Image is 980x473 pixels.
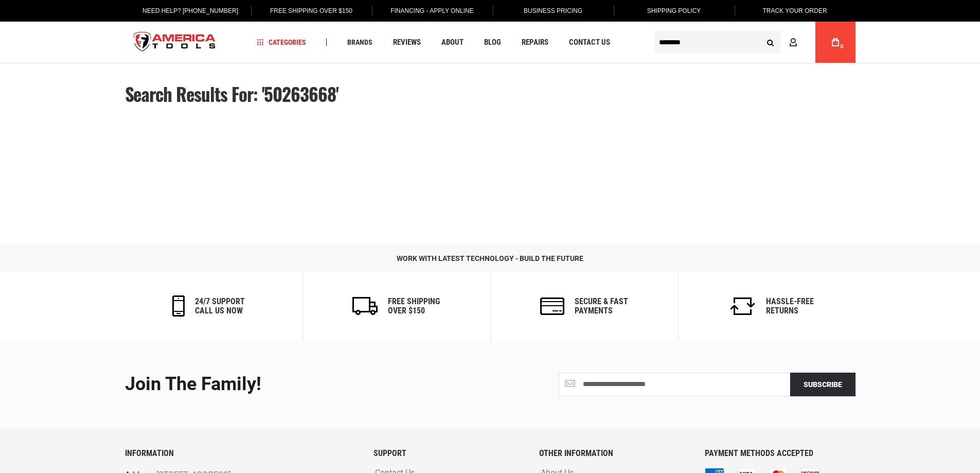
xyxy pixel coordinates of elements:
[437,36,468,49] a: About
[257,39,306,46] span: Categories
[373,449,524,458] h6: SUPPORT
[705,449,855,458] h6: PAYMENT METHODS ACCEPTED
[804,380,842,389] span: Subscribe
[347,39,372,46] span: Brands
[522,39,548,46] span: Repairs
[826,22,845,63] a: 0
[125,23,225,62] a: store logo
[388,297,440,315] h6: Free Shipping Over $150
[441,39,464,46] span: About
[790,373,856,396] button: Subscribe
[252,36,311,49] a: Categories
[484,39,501,46] span: Blog
[841,44,844,49] span: 0
[393,39,421,46] span: Reviews
[766,297,814,315] h6: Hassle-Free Returns
[125,80,339,107] span: Search results for: '50263668'
[388,36,425,49] a: Reviews
[761,32,780,52] button: Search
[195,297,245,315] h6: 24/7 support call us now
[539,449,689,458] h6: OTHER INFORMATION
[575,297,628,315] h6: secure & fast payments
[647,7,701,14] span: Shipping Policy
[569,39,610,46] span: Contact Us
[479,36,506,49] a: Blog
[517,36,553,49] a: Repairs
[564,36,615,49] a: Contact Us
[125,449,358,458] h6: INFORMATION
[125,23,225,62] img: America Tools
[343,36,377,49] a: Brands
[125,374,483,395] div: Join the Family!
